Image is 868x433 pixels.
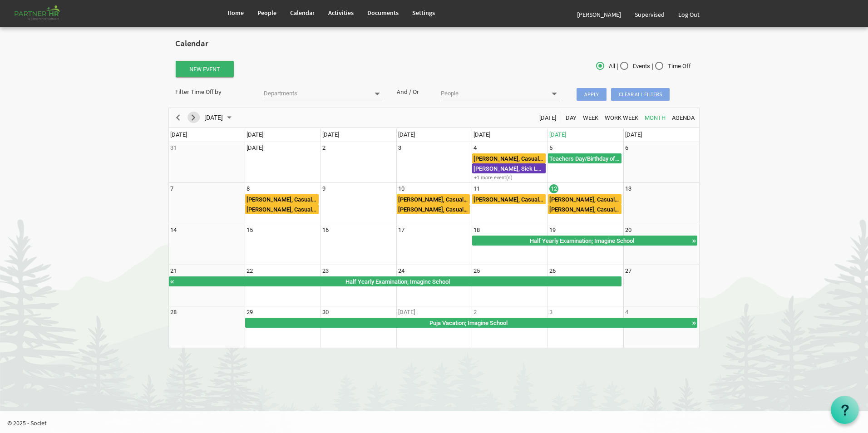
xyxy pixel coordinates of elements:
[611,88,670,101] span: Clear all filters
[549,226,556,235] div: Friday, September 19, 2025
[398,226,404,235] div: Wednesday, September 17, 2025
[564,112,578,123] button: Day
[246,318,692,327] div: Puja Vacation; Imagine School
[644,112,666,123] span: Month
[473,236,691,245] div: Half Yearly Examination; Imagine School
[398,143,401,153] div: Wednesday, September 3, 2025
[549,131,566,138] span: [DATE]
[549,143,552,153] div: Friday, September 5, 2025
[257,9,276,17] span: People
[328,9,354,17] span: Activities
[170,131,187,138] span: [DATE]
[549,184,558,193] div: Friday, September 12, 2025
[523,60,700,73] div: | |
[582,112,599,123] span: Week
[168,87,257,96] div: Filter Time Off by
[625,184,631,193] div: Saturday, September 13, 2025
[671,112,696,123] button: Agenda
[170,308,177,317] div: Sunday, September 28, 2025
[625,266,631,276] div: Saturday, September 27, 2025
[397,195,470,204] div: [PERSON_NAME], Casual Leave
[247,266,253,276] div: Monday, September 22, 2025
[245,204,319,214] div: Deepti Mayee Nayak, Casual Leave Begin From Monday, September 8, 2025 at 12:00:00 AM GMT-07:00 En...
[398,308,415,317] div: Wednesday, October 1, 2025
[246,195,318,204] div: [PERSON_NAME], Casual Leave
[538,112,557,123] span: [DATE]
[671,2,706,27] a: Log Out
[473,164,545,173] div: [PERSON_NAME], Sick Leave
[397,194,470,204] div: Deepti Mayee Nayak, Casual Leave Begin From Wednesday, September 10, 2025 at 12:00:00 AM GMT-07:0...
[643,112,667,123] button: Month
[390,87,434,96] div: And / Or
[472,163,546,173] div: Priti Pall, Sick Leave Begin From Thursday, September 4, 2025 at 12:00:00 AM GMT-07:00 Ends At Th...
[548,205,621,214] div: [PERSON_NAME], Casual Leave
[397,205,470,214] div: [PERSON_NAME], Casual Leave
[635,10,665,19] span: Supervised
[398,184,404,193] div: Wednesday, September 10, 2025
[227,9,244,17] span: Home
[186,108,201,127] div: next period
[247,131,263,138] span: [DATE]
[247,143,263,153] div: Monday, September 1, 2025
[170,108,186,127] div: previous period
[322,308,329,317] div: Tuesday, September 30, 2025
[548,204,621,214] div: Manasi Kabi, Casual Leave Begin From Friday, September 12, 2025 at 12:00:00 AM GMT-07:00 Ends At ...
[176,61,234,77] button: New Event
[565,112,577,123] span: Day
[625,308,628,317] div: Saturday, October 4, 2025
[170,184,173,193] div: Sunday, September 7, 2025
[398,131,415,138] span: [DATE]
[671,112,695,123] span: Agenda
[604,112,639,123] span: Work Week
[473,266,480,276] div: Thursday, September 25, 2025
[172,112,184,123] button: Previous
[596,62,615,70] span: All
[187,112,200,123] button: Next
[473,154,545,163] div: [PERSON_NAME], Casual Leave
[603,112,640,123] button: Work Week
[201,108,237,127] div: September 2025
[203,112,224,123] span: [DATE]
[264,87,369,100] input: Departments
[472,194,546,204] div: Jasaswini Samanta, Casual Leave Begin From Thursday, September 11, 2025 at 12:00:00 AM GMT-07:00 ...
[549,266,556,276] div: Friday, September 26, 2025
[548,154,621,163] div: Teachers Day/Birthday of [DEMOGRAPHIC_DATA][PERSON_NAME]
[322,184,325,193] div: Tuesday, September 9, 2025
[548,153,621,163] div: Teachers Day/Birthday of Prophet Mohammad Begin From Friday, September 5, 2025 at 12:00:00 AM GMT...
[473,308,477,317] div: Thursday, October 2, 2025
[247,308,253,317] div: Monday, September 29, 2025
[7,418,868,428] p: © 2025 - Societ
[472,174,547,181] div: +1 more event(s)
[290,9,315,17] span: Calendar
[577,88,607,101] span: Apply
[441,87,546,100] input: People
[473,131,490,138] span: [DATE]
[472,153,546,163] div: Manasi Kabi, Casual Leave Begin From Thursday, September 4, 2025 at 12:00:00 AM GMT-07:00 Ends At...
[169,276,621,286] div: Half Yearly Examination Begin From Thursday, September 18, 2025 at 12:00:00 AM GMT-07:00 Ends At ...
[655,62,691,70] span: Time Off
[245,318,698,328] div: Puja Vacation Begin From Monday, September 29, 2025 at 12:00:00 AM GMT-07:00 Ends At Wednesday, O...
[625,143,628,153] div: Saturday, September 6, 2025
[538,112,558,123] button: Today
[397,204,470,214] div: Manasi Kabi, Casual Leave Begin From Wednesday, September 10, 2025 at 12:00:00 AM GMT-07:00 Ends ...
[367,9,399,17] span: Documents
[628,2,671,27] a: Supervised
[170,143,177,153] div: Sunday, August 31, 2025
[170,266,177,276] div: Sunday, September 21, 2025
[620,62,650,70] span: Events
[322,226,329,235] div: Tuesday, September 16, 2025
[168,108,700,348] schedule: of September 2025
[570,2,628,27] a: [PERSON_NAME]
[625,226,631,235] div: Saturday, September 20, 2025
[398,266,404,276] div: Wednesday, September 24, 2025
[247,226,253,235] div: Monday, September 15, 2025
[472,236,697,246] div: Half Yearly Examination Begin From Thursday, September 18, 2025 at 12:00:00 AM GMT-07:00 Ends At ...
[322,131,339,138] span: [DATE]
[203,112,236,123] button: September 2025
[549,308,552,317] div: Friday, October 3, 2025
[175,277,621,286] div: Half Yearly Examination; Imagine School
[582,112,600,123] button: Week
[322,143,325,153] div: Tuesday, September 2, 2025
[548,194,621,204] div: Deepti Mayee Nayak, Casual Leave Begin From Friday, September 12, 2025 at 12:00:00 AM GMT-07:00 E...
[548,195,621,204] div: [PERSON_NAME], Casual Leave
